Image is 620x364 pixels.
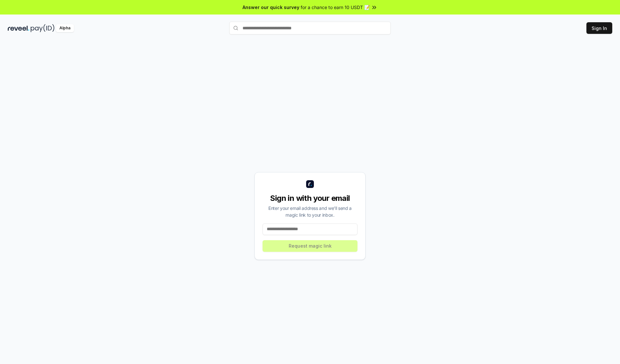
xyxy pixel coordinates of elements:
div: Enter your email address and we’ll send a magic link to your inbox. [263,205,357,218]
span: Answer our quick survey [243,4,299,11]
button: Sign In [586,22,612,34]
img: pay_id [31,24,55,32]
span: for a chance to earn 10 USDT 📝 [301,4,370,11]
img: reveel_dark [8,24,29,32]
img: logo_small [306,180,314,188]
div: Sign in with your email [263,193,357,203]
div: Alpha [56,24,74,32]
